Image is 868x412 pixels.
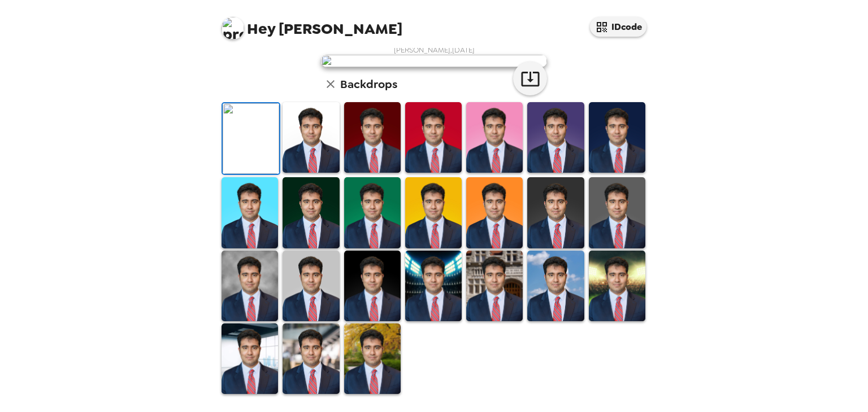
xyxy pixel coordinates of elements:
img: Original [223,103,279,174]
h6: Backdrops [340,75,397,93]
img: profile pic [222,17,244,40]
span: Hey [247,19,275,39]
span: [PERSON_NAME] [222,11,402,37]
span: [PERSON_NAME] , [DATE] [394,45,475,55]
button: IDcode [590,17,646,37]
img: user [321,55,547,67]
